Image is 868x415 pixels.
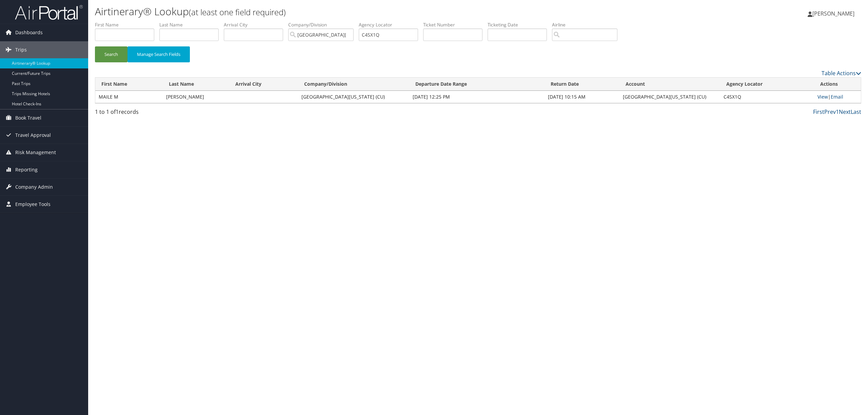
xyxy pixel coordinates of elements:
[229,78,298,91] th: Arrival City: activate to sort column descending
[95,46,127,62] button: Search
[163,78,229,91] th: Last Name: activate to sort column ascending
[95,108,279,119] div: 1 to 1 of records
[15,4,83,20] img: airportal-logo.png
[824,108,836,116] a: Prev
[817,94,828,100] a: View
[298,78,409,91] th: Company/Division
[15,109,41,126] span: Book Travel
[95,4,606,19] h1: Airtinerary® Lookup
[814,78,861,91] th: Actions
[298,91,409,103] td: [GEOGRAPHIC_DATA][US_STATE] (CU)
[159,21,224,28] label: Last Name
[545,91,619,103] td: [DATE] 10:15 AM
[163,91,229,103] td: [PERSON_NAME]
[15,161,38,178] span: Reporting
[488,21,552,28] label: Ticketing Date
[95,91,163,103] td: MAILE M
[15,127,51,144] span: Travel Approval
[127,46,190,62] button: Manage Search Fields
[423,21,488,28] label: Ticket Number
[839,108,851,116] a: Next
[831,94,843,100] a: Email
[619,91,720,103] td: [GEOGRAPHIC_DATA][US_STATE] (CU)
[619,78,720,91] th: Account: activate to sort column ascending
[15,24,43,41] span: Dashboards
[822,69,861,77] a: Table Actions
[224,21,288,28] label: Arrival City
[95,78,163,91] th: First Name: activate to sort column ascending
[15,41,27,58] span: Trips
[116,108,119,116] span: 1
[359,21,423,28] label: Agency Locator
[720,91,814,103] td: C4SX1Q
[552,21,623,28] label: Airline
[15,196,51,213] span: Employee Tools
[189,6,286,18] small: (at least one field required)
[15,144,56,161] span: Risk Management
[808,3,861,24] a: [PERSON_NAME]
[836,108,839,116] a: 1
[15,179,53,195] span: Company Admin
[95,21,159,28] label: First Name
[812,10,854,17] span: [PERSON_NAME]
[288,21,359,28] label: Company/Division
[814,91,861,103] td: |
[851,108,861,116] a: Last
[813,108,824,116] a: First
[720,78,814,91] th: Agency Locator: activate to sort column ascending
[409,91,545,103] td: [DATE] 12:25 PM
[545,78,619,91] th: Return Date: activate to sort column ascending
[409,78,545,91] th: Departure Date Range: activate to sort column ascending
